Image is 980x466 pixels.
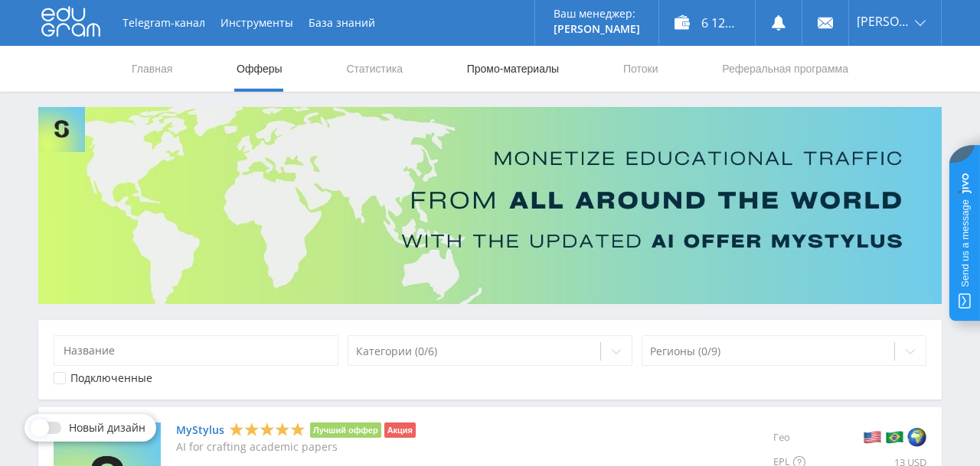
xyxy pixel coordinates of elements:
p: [PERSON_NAME] [554,23,640,35]
p: Ваш менеджер: [554,8,640,20]
div: Подключенные [70,372,152,384]
a: Офферы [235,46,284,92]
a: Главная [130,46,174,92]
li: Акция [384,422,416,438]
a: MyStylus [176,424,224,436]
span: Новый дизайн [69,422,145,434]
li: Лучший оффер [310,422,381,438]
div: Гео [773,422,830,451]
a: Статистика [345,46,404,92]
span: [PERSON_NAME] [857,15,910,28]
a: Потоки [622,46,660,92]
a: Промо-материалы [465,46,560,92]
div: 5 Stars [229,422,305,438]
p: AI for crafting academic papers [176,441,416,453]
input: Название [54,335,338,366]
a: Реферальная программа [720,46,850,92]
img: Banner [38,107,942,304]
